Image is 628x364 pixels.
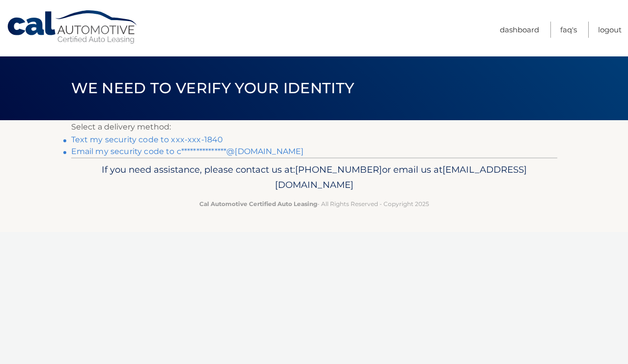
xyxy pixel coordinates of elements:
p: Select a delivery method: [71,120,557,134]
p: If you need assistance, please contact us at: or email us at [78,162,551,193]
a: FAQ's [560,22,577,38]
p: - All Rights Reserved - Copyright 2025 [78,199,551,209]
span: [PHONE_NUMBER] [295,164,382,175]
a: Text my security code to xxx-xxx-1840 [71,135,223,144]
a: Cal Automotive [6,10,139,45]
span: We need to verify your identity [71,79,355,97]
a: Logout [598,22,622,38]
a: Dashboard [500,22,539,38]
strong: Cal Automotive Certified Auto Leasing [199,200,317,208]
